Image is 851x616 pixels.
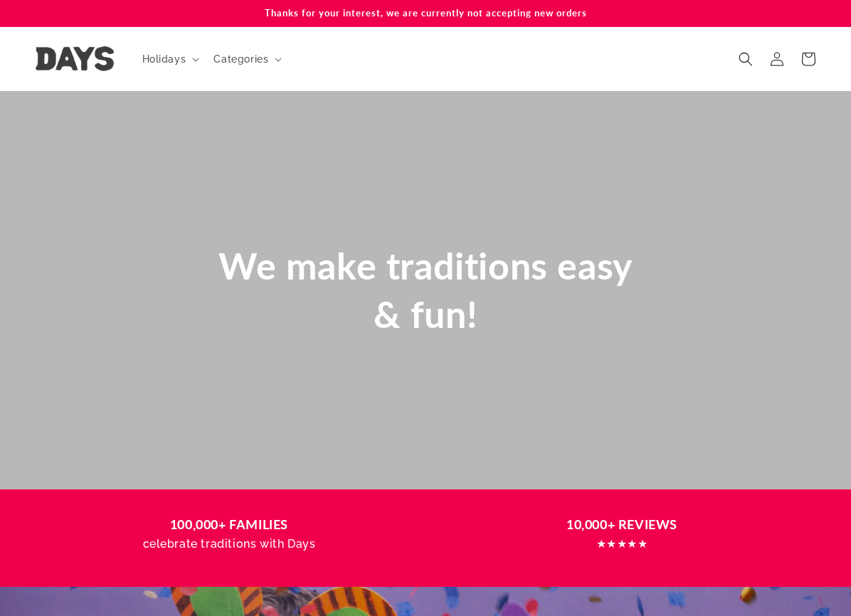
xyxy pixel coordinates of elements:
summary: Categories [205,44,287,74]
summary: Holidays [134,44,206,74]
span: Categories [213,53,268,65]
img: Days United [36,46,114,71]
h3: 100,000+ FAMILIES [46,515,412,534]
span: We make traditions easy & fun! [218,243,633,336]
h3: 10,000+ REVIEWS [439,515,805,534]
p: ★★★★★ [439,534,805,555]
summary: Search [730,43,761,75]
p: celebrate traditions with Days [46,534,412,555]
span: Holidays [142,53,186,65]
